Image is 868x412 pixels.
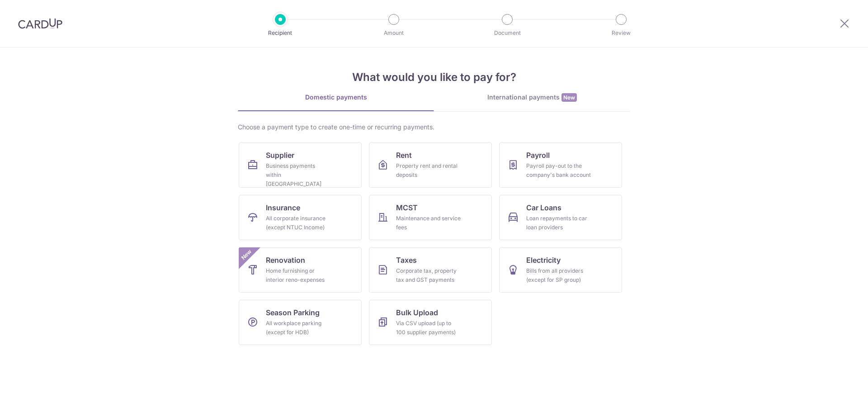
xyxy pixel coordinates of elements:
[266,319,331,337] div: All workplace parking (except for HDB)
[247,28,314,38] p: Recipient
[526,202,561,213] span: Car Loans
[526,161,591,180] div: Payroll pay-out to the company's bank account
[266,255,305,265] span: Renovation
[266,150,294,161] span: Supplier
[561,93,577,102] span: New
[526,214,591,232] div: Loan repayments to car loan providers
[396,202,418,213] span: MCST
[369,142,492,188] a: RentProperty rent and rental deposits
[369,195,492,240] a: MCSTMaintenance and service fees
[499,195,622,240] a: Car LoansLoan repayments to car loan providers
[266,161,331,189] div: Business payments within [GEOGRAPHIC_DATA]
[266,202,300,213] span: Insurance
[239,142,362,188] a: SupplierBusiness payments within [GEOGRAPHIC_DATA]
[238,123,630,132] div: Choose a payment type to create one-time or recurring payments.
[396,255,417,265] span: Taxes
[810,385,859,407] iframe: Opens a widget where you can find more information
[434,93,630,102] div: International payments
[266,266,331,284] div: Home furnishing or interior reno-expenses
[526,150,550,161] span: Payroll
[239,300,362,345] a: Season ParkingAll workplace parking (except for HDB)
[396,161,461,180] div: Property rent and rental deposits
[396,307,438,318] span: Bulk Upload
[474,28,541,38] p: Document
[266,214,331,232] div: All corporate insurance (except NTUC Income)
[238,69,630,85] h4: What would you like to pay for?
[369,247,492,293] a: TaxesCorporate tax, property tax and GST payments
[266,307,320,318] span: Season Parking
[396,266,461,284] div: Corporate tax, property tax and GST payments
[396,150,412,161] span: Rent
[239,247,362,293] a: RenovationHome furnishing or interior reno-expensesNew
[526,255,561,265] span: Electricity
[360,28,427,38] p: Amount
[18,18,62,29] img: CardUp
[526,266,591,284] div: Bills from all providers (except for SP group)
[396,319,461,337] div: Via CSV upload (up to 100 supplier payments)
[396,214,461,232] div: Maintenance and service fees
[499,247,622,293] a: ElectricityBills from all providers (except for SP group)
[239,247,254,262] span: New
[588,28,655,38] p: Review
[499,142,622,188] a: PayrollPayroll pay-out to the company's bank account
[369,300,492,345] a: Bulk UploadVia CSV upload (up to 100 supplier payments)
[239,195,362,240] a: InsuranceAll corporate insurance (except NTUC Income)
[238,93,434,102] div: Domestic payments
